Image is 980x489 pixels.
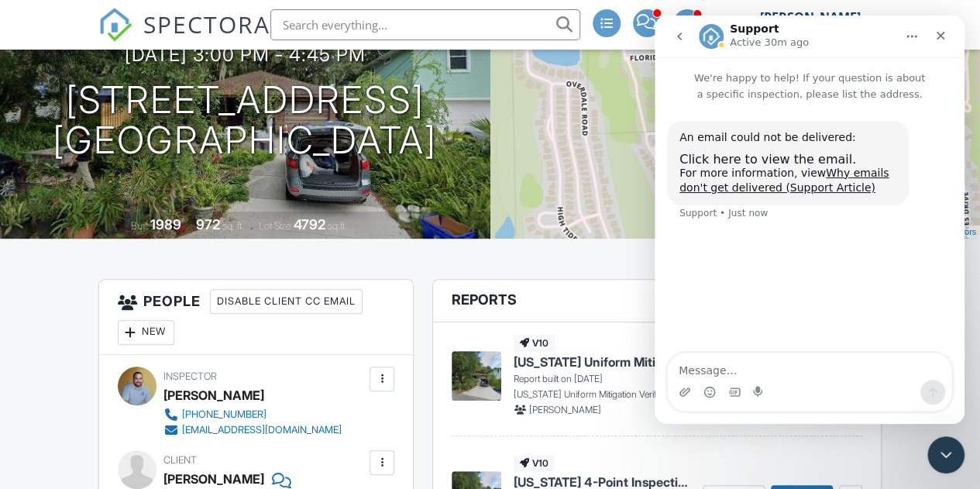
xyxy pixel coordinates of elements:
[98,21,270,53] a: SPECTORA
[222,220,244,232] span: sq. ft.
[131,220,148,232] span: Built
[182,408,266,421] div: [PHONE_NUMBER]
[163,384,264,407] div: [PERSON_NAME]
[163,454,197,466] span: Client
[655,15,965,424] iframe: Intercom live chat
[163,407,342,422] a: [PHONE_NUMBER]
[150,216,181,232] div: 1989
[328,220,347,232] span: sq.ft.
[270,9,580,40] input: Search everything...
[143,8,270,40] span: SPECTORA
[294,216,325,232] div: 4792
[125,44,366,65] h3: [DATE] 3:00 pm - 4:45 pm
[53,80,437,162] h1: [STREET_ADDRESS] [GEOGRAPHIC_DATA]
[99,280,414,355] h3: People
[163,422,342,438] a: [EMAIL_ADDRESS][DOMAIN_NAME]
[98,8,132,42] img: The Best Home Inspection Software - Spectora
[118,320,174,345] div: New
[927,436,965,474] iframe: Intercom live chat
[760,9,861,25] div: [PERSON_NAME]
[196,216,220,232] div: 972
[182,424,342,436] div: [EMAIL_ADDRESS][DOMAIN_NAME]
[259,220,291,232] span: Lot Size
[163,370,217,382] span: Inspector
[210,289,363,314] div: Disable Client CC Email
